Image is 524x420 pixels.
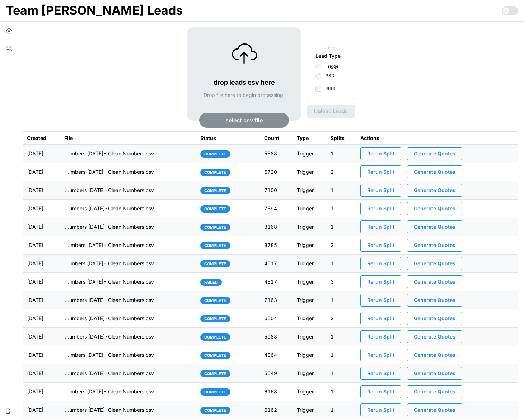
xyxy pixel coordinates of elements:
[327,364,357,383] td: 1
[293,364,327,383] td: Trigger
[367,349,394,361] span: Rerun Split
[414,331,455,343] span: Generate Quotes
[414,202,455,215] span: Generate Quotes
[367,386,394,398] span: Rerun Split
[23,364,61,383] td: [DATE]
[64,260,154,267] p: imports/[PERSON_NAME]/1754582456659-TU Master List With Numbers [DATE]- Clean Numbers.csv
[261,328,293,346] td: 5988
[414,148,455,160] span: Generate Quotes
[64,205,154,212] p: imports/[PERSON_NAME]/1755002477184-TU Master List With Numbers [DATE]-Clean Numbers.csv
[225,113,263,127] span: select csv file
[293,132,327,145] th: Type
[414,349,455,361] span: Generate Quotes
[23,273,61,291] td: [DATE]
[327,328,357,346] td: 1
[293,273,327,291] td: Trigger
[64,242,154,249] p: imports/[PERSON_NAME]/1754663328317-TU Master List With Numbers [DATE]- Clean Numbers.csv
[414,404,455,416] span: Generate Quotes
[367,276,394,288] span: Rerun Split
[367,331,394,343] span: Rerun Split
[261,218,293,236] td: 8168
[327,346,357,364] td: 1
[414,221,455,233] span: Generate Quotes
[204,169,226,176] span: complete
[314,105,348,117] span: Upload Leads
[204,279,218,285] span: failed
[407,294,462,307] button: Generate Quotes
[321,86,338,92] label: IRRRL
[293,401,327,419] td: Trigger
[261,163,293,181] td: 6720
[199,113,289,128] button: select csv file
[327,309,357,328] td: 2
[327,273,357,291] td: 3
[293,255,327,273] td: Trigger
[23,383,61,401] td: [DATE]
[360,312,401,325] button: Rerun Split
[367,404,394,416] span: Rerun Split
[204,261,226,267] span: complete
[367,184,394,196] span: Rerun Split
[327,401,357,419] td: 1
[360,385,401,398] button: Rerun Split
[367,294,394,306] span: Rerun Split
[293,346,327,364] td: Trigger
[407,239,462,252] button: Generate Quotes
[414,166,455,178] span: Generate Quotes
[414,294,455,306] span: Generate Quotes
[360,257,401,270] button: Rerun Split
[204,151,226,157] span: complete
[327,181,357,200] td: 1
[23,309,61,328] td: [DATE]
[293,163,327,181] td: Trigger
[261,401,293,419] td: 6162
[204,407,226,414] span: complete
[64,278,154,285] p: imports/[PERSON_NAME]/1754575984194-TU Master List With Numbers [DATE]- Clean Numbers.csv
[367,148,394,160] span: Rerun Split
[407,349,462,361] button: Generate Quotes
[327,200,357,218] td: 1
[64,388,154,395] p: imports/[PERSON_NAME]/1753890125848-TU Master List With Numbers [DATE]- Clean Numbers.csv
[261,291,293,309] td: 7163
[204,206,226,212] span: complete
[261,181,293,200] td: 7100
[23,163,61,181] td: [DATE]
[64,297,154,304] p: imports/[PERSON_NAME]/1754489307140-TU Master List With Numbers [DATE]-Clean Numbers.csv
[61,132,197,145] th: File
[321,73,334,79] label: PSD
[23,181,61,200] td: [DATE]
[23,401,61,419] td: [DATE]
[293,218,327,236] td: Trigger
[64,150,154,157] p: imports/[PERSON_NAME]/1755267304807-TU Master List With Numbers [DATE]- Clean Numbers.csv
[367,202,394,215] span: Rerun Split
[204,352,226,359] span: complete
[64,406,154,414] p: imports/[PERSON_NAME]/1753800174955-TU Master List With Numbers [DATE]-Clean Numbers.csv
[327,291,357,309] td: 1
[360,294,401,307] button: Rerun Split
[414,184,455,196] span: Generate Quotes
[367,367,394,379] span: Rerun Split
[23,255,61,273] td: [DATE]
[197,132,261,145] th: Status
[261,255,293,273] td: 4517
[204,389,226,395] span: complete
[261,145,293,163] td: 5588
[360,367,401,380] button: Rerun Split
[360,349,401,361] button: Rerun Split
[414,312,455,325] span: Generate Quotes
[293,328,327,346] td: Trigger
[327,145,357,163] td: 1
[407,257,462,270] button: Generate Quotes
[407,220,462,233] button: Generate Quotes
[261,273,293,291] td: 4517
[407,367,462,380] button: Generate Quotes
[293,383,327,401] td: Trigger
[204,370,226,377] span: complete
[293,181,327,200] td: Trigger
[204,242,226,249] span: complete
[327,132,357,145] th: Splits
[407,385,462,398] button: Generate Quotes
[261,236,293,255] td: 8785
[407,147,462,160] button: Generate Quotes
[407,275,462,288] button: Generate Quotes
